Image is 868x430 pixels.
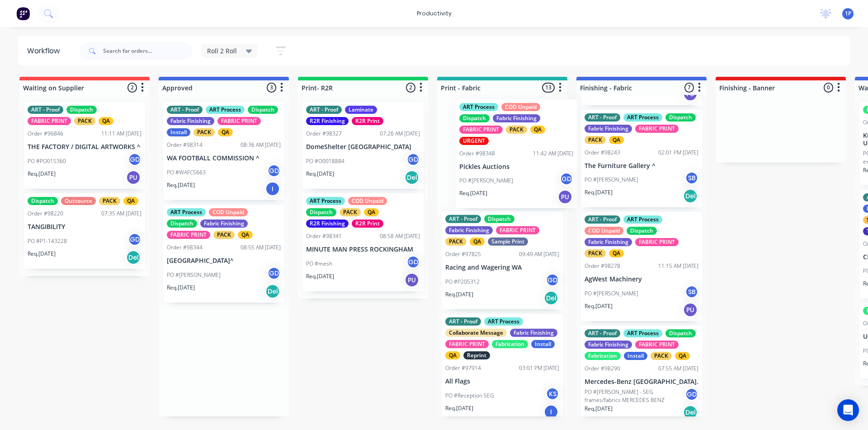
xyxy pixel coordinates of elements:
span: 1P [845,9,851,18]
input: Search for orders... [103,42,193,60]
div: Open Intercom Messenger [837,399,859,421]
span: Roll 2 Roll [207,46,237,56]
div: productivity [412,7,456,20]
img: Factory [16,7,30,20]
div: Workflow [27,46,64,56]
